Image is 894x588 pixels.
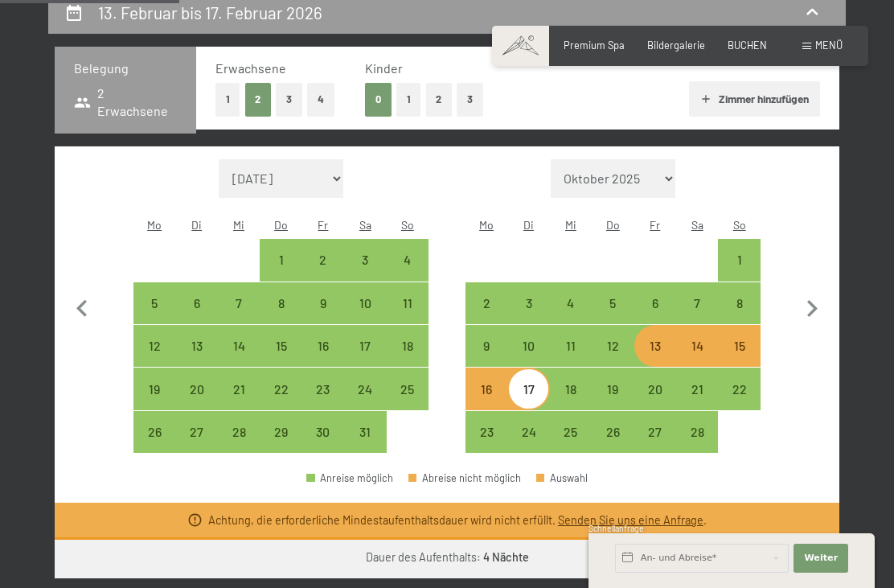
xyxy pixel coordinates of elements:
div: 12 [135,339,174,378]
button: Vorheriger Monat [65,159,99,454]
div: Tue Feb 17 2026 [507,368,549,409]
div: Mon Feb 16 2026 [465,368,507,409]
div: 9 [304,297,342,335]
div: Wed Jan 28 2026 [218,411,260,453]
div: Anreise möglich [465,325,507,367]
div: Wed Feb 04 2026 [550,282,592,324]
div: 16 [304,339,342,378]
div: 24 [346,383,384,421]
div: 28 [678,426,716,464]
div: 27 [636,426,675,464]
div: 21 [678,383,716,421]
div: 9 [467,339,506,378]
div: 7 [678,297,716,335]
div: Anreise möglich [387,239,429,281]
div: 17 [346,339,384,378]
abbr: Dienstag [191,218,202,232]
div: Anreise möglich [550,411,592,453]
abbr: Samstag [691,218,703,232]
div: 18 [552,383,590,421]
div: Sat Jan 17 2026 [344,325,386,367]
div: 3 [346,253,384,292]
div: 18 [388,339,427,378]
div: Anreise möglich [260,282,301,324]
div: Fri Jan 09 2026 [302,282,344,324]
div: Tue Feb 10 2026 [507,325,549,367]
div: Sun Feb 22 2026 [718,368,760,409]
abbr: Freitag [650,218,660,232]
div: 1 [261,253,300,292]
div: 14 [678,339,716,378]
div: Anreise möglich [302,368,344,409]
div: 11 [388,297,427,335]
div: Sat Jan 03 2026 [344,239,386,281]
div: Anreise möglich [218,282,260,324]
div: Anreise möglich [344,239,386,281]
div: 20 [636,383,675,421]
div: 2 [304,253,342,292]
div: 21 [219,383,258,421]
div: Achtung, die erforderliche Mindestaufenthaltsdauer wird nicht erfüllt. . [208,512,707,528]
button: 1 [215,83,240,116]
div: Thu Feb 05 2026 [592,282,634,324]
div: 2 [467,297,506,335]
div: Anreise möglich [676,368,718,409]
div: 12 [593,339,632,378]
div: 19 [593,383,632,421]
div: Anreise möglich [592,282,634,324]
span: Menü [815,39,843,51]
div: 28 [219,426,258,464]
div: Anreise möglich [718,368,760,409]
div: Thu Feb 12 2026 [592,325,634,367]
div: Sat Feb 14 2026 [676,325,718,367]
div: 4 [552,297,590,335]
abbr: Sonntag [401,218,414,232]
div: Sun Jan 11 2026 [387,282,429,324]
div: Anreise möglich [260,325,301,367]
div: Sun Jan 18 2026 [387,325,429,367]
div: Sun Feb 08 2026 [718,282,760,324]
div: 10 [509,339,547,378]
div: Wed Feb 18 2026 [550,368,592,409]
div: 15 [261,339,300,378]
button: 3 [457,83,483,116]
div: Anreise möglich [507,411,549,453]
div: Thu Feb 19 2026 [592,368,634,409]
div: 8 [261,297,300,335]
div: Fri Jan 02 2026 [302,239,344,281]
div: 13 [178,339,216,378]
div: 31 [346,426,384,464]
div: Mon Jan 26 2026 [133,411,175,453]
div: Fri Feb 20 2026 [634,368,676,409]
div: Anreise möglich [634,368,676,409]
div: Anreise möglich [634,282,676,324]
div: 19 [135,383,174,421]
a: Premium Spa [564,39,625,51]
div: Mon Jan 05 2026 [133,282,175,324]
span: Schnellanfrage [588,524,644,533]
div: Wed Feb 25 2026 [550,411,592,453]
button: Zimmer hinzufügen [689,81,820,117]
div: Sun Jan 04 2026 [387,239,429,281]
div: Fri Jan 30 2026 [302,411,344,453]
div: Wed Jan 14 2026 [218,325,260,367]
div: Tue Jan 27 2026 [176,411,218,453]
div: Sat Jan 31 2026 [344,411,386,453]
span: Erwachsene [215,60,286,76]
div: Anreise möglich [718,239,760,281]
abbr: Donnerstag [606,218,620,232]
div: 23 [304,383,342,421]
abbr: Samstag [359,218,371,232]
abbr: Montag [479,218,494,232]
div: Anreise möglich [260,411,301,453]
div: Anreise möglich [133,325,175,367]
div: Anreise möglich [507,325,549,367]
div: Anreise möglich [344,411,386,453]
abbr: Montag [147,218,162,232]
div: 26 [135,426,174,464]
div: Anreise möglich [592,368,634,409]
div: Anreise möglich [634,411,676,453]
div: Thu Jan 08 2026 [260,282,301,324]
span: 2 Erwachsene [74,84,177,121]
div: 26 [593,426,632,464]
